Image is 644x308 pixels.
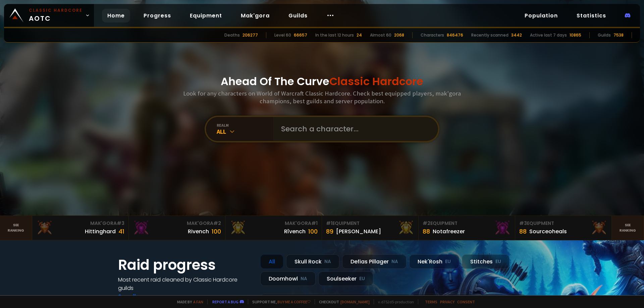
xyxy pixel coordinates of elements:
small: NA [301,275,307,282]
a: Mak'Gora#2Rivench100 [129,216,225,240]
h4: Most recent raid cleaned by Classic Hardcore guilds [118,275,252,292]
div: 3442 [511,32,522,38]
span: Checkout [315,299,370,304]
span: # 3 [117,220,124,227]
div: Active last 7 days [530,32,567,38]
div: Equipment [423,220,511,227]
a: Population [519,9,563,22]
a: #1Equipment89[PERSON_NAME] [322,216,419,240]
div: Hittinghard [85,227,116,236]
span: Classic Hardcore [329,74,423,89]
div: Defias Pillager [342,254,407,269]
div: 89 [326,227,333,236]
div: Nek'Rosh [409,254,459,269]
small: Classic Hardcore [29,7,83,13]
div: 88 [423,227,430,236]
a: Classic HardcoreAOTC [4,4,94,27]
h3: Look for any characters on World of Warcraft Classic Hardcore. Check best equipped players, mak'g... [180,89,464,105]
a: Terms [425,299,437,304]
a: Report a bug [212,299,238,304]
div: Rivench [188,227,209,236]
span: # 2 [213,220,221,227]
a: Mak'Gora#1Rîvench100 [225,216,322,240]
div: 10865 [570,32,581,38]
div: All [217,128,273,135]
div: Equipment [326,220,414,227]
div: realm [217,123,273,128]
span: # 3 [519,220,527,227]
div: Guilds [598,32,611,38]
small: NA [391,258,398,265]
div: Almost 60 [370,32,391,38]
div: Mak'Gora [229,220,318,227]
small: EU [359,275,365,282]
div: Mak'Gora [36,220,124,227]
div: 2068 [394,32,404,38]
span: # 1 [326,220,332,227]
a: Seeranking [612,216,644,240]
a: Buy me a coffee [277,299,311,304]
div: Characters [421,32,444,38]
div: 100 [212,227,221,236]
a: Consent [457,299,475,304]
span: # 2 [423,220,430,227]
h1: Raid progress [118,254,252,275]
input: Search a character... [277,117,430,141]
div: 206277 [243,32,258,38]
div: Deaths [224,32,240,38]
div: Notafreezer [433,227,465,236]
a: Guilds [283,9,313,22]
div: 100 [308,227,318,236]
div: Equipment [519,220,607,227]
div: Level 60 [274,32,291,38]
div: Soulseeker [318,271,373,286]
a: Mak'Gora#3Hittinghard41 [32,216,129,240]
span: v. d752d5 - production [374,299,414,304]
span: # 1 [311,220,318,227]
a: [DOMAIN_NAME] [340,299,370,304]
h1: Ahead Of The Curve [221,73,423,89]
span: Made by [173,299,203,304]
div: Sourceoheals [529,227,567,236]
a: Progress [138,9,176,22]
div: 24 [357,32,362,38]
a: Equipment [184,9,227,22]
span: Support me, [248,299,311,304]
a: a fan [193,299,203,304]
div: [PERSON_NAME] [336,227,381,236]
div: 7538 [613,32,624,38]
div: Doomhowl [260,271,316,286]
a: Privacy [440,299,454,304]
div: 846476 [447,32,463,38]
small: EU [445,258,451,265]
a: Mak'gora [235,9,275,22]
a: See all progress [118,293,162,300]
a: Statistics [571,9,611,22]
div: Skull Rock [286,254,339,269]
div: In the last 12 hours [315,32,354,38]
div: 88 [519,227,527,236]
small: NA [324,258,331,265]
a: Home [102,9,130,22]
small: EU [495,258,501,265]
div: 41 [118,227,124,236]
div: Recently scanned [471,32,508,38]
div: Rîvench [284,227,306,236]
div: 66657 [294,32,307,38]
div: Mak'Gora [133,220,221,227]
div: All [260,254,283,269]
a: #2Equipment88Notafreezer [419,216,515,240]
div: Stitches [462,254,509,269]
span: AOTC [29,7,83,23]
a: #3Equipment88Sourceoheals [515,216,612,240]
